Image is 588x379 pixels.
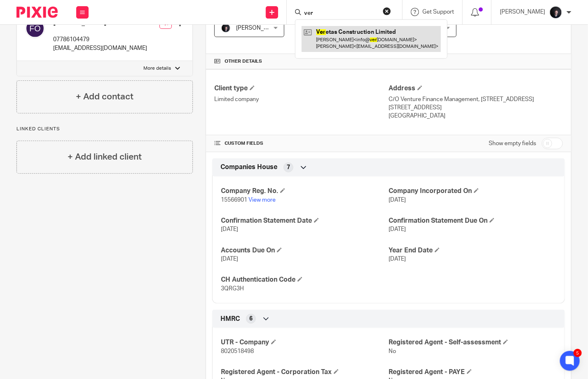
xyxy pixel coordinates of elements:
p: Limited company [214,95,389,104]
img: Pixie [16,7,58,18]
h4: + Add linked client [68,151,142,163]
span: 8020518498 [221,348,254,354]
span: 3QRG3H [221,286,244,292]
p: [STREET_ADDRESS] [389,104,563,112]
span: Get Support [422,9,454,15]
h4: + Add contact [76,90,134,103]
button: Clear [383,7,391,15]
p: [PERSON_NAME] [500,8,545,16]
p: [GEOGRAPHIC_DATA] [389,112,563,120]
span: 15566901 [221,197,247,203]
h4: UTR - Company [221,338,389,347]
img: 455A2509.jpg [549,6,562,19]
span: [DATE] [221,256,238,262]
a: View more [248,197,276,203]
h4: Registered Agent - Corporation Tax [221,368,389,377]
span: 7 [287,163,290,172]
h4: Accounts Due On [221,246,389,255]
span: [PERSON_NAME] [236,25,281,31]
h4: Client type [214,84,389,93]
h4: Company Reg. No. [221,187,389,195]
h4: Address [389,84,563,93]
h4: Registered Agent - Self-assessment [389,338,556,347]
h4: CH Authentication Code [221,275,389,284]
h4: Year End Date [389,246,556,255]
p: 07786104479 [53,35,147,44]
h4: Confirmation Statement Date [221,217,389,225]
span: [DATE] [221,226,238,232]
h4: Confirmation Statement Due On [389,217,556,225]
span: [DATE] [389,226,406,232]
p: C/O Venture Finance Management, [STREET_ADDRESS] [389,95,563,104]
span: Other details [225,58,262,65]
span: No [389,348,396,354]
p: More details [143,65,171,72]
img: 455A2509.jpg [221,23,231,33]
span: Companies House [220,163,277,172]
p: Linked clients [16,126,193,132]
div: 5 [574,349,582,357]
h4: Registered Agent - PAYE [389,368,556,377]
span: [DATE] [389,256,406,262]
p: [EMAIL_ADDRESS][DOMAIN_NAME] [53,44,147,52]
img: svg%3E [25,19,45,38]
span: 6 [249,315,253,323]
h4: Company Incorporated On [389,187,556,195]
input: Search [303,10,377,17]
h4: CUSTOM FIELDS [214,140,389,147]
span: [DATE] [389,197,406,203]
label: Show empty fields [489,139,536,148]
span: HMRC [220,315,240,323]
